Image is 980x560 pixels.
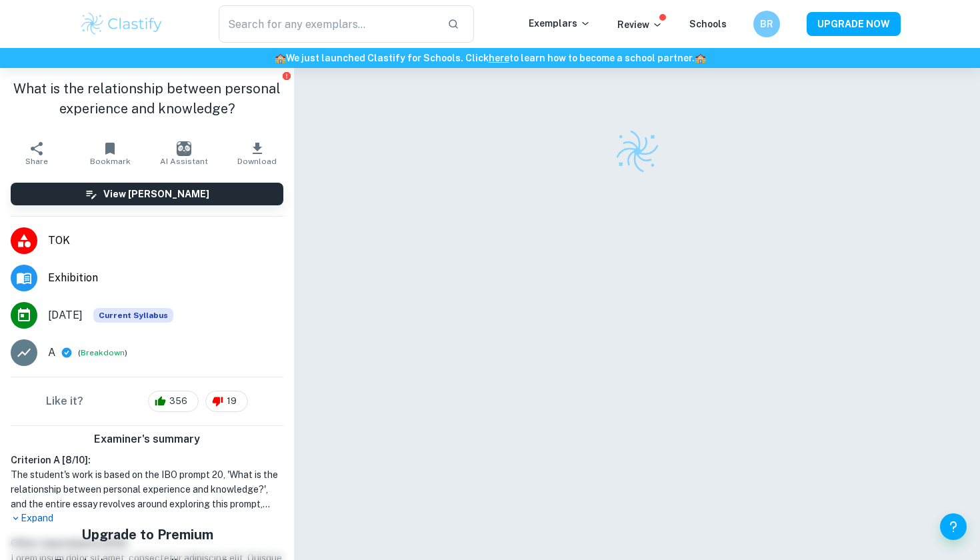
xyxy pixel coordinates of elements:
h1: The student's work is based on the IBO prompt 20, 'What is the relationship between personal expe... [11,467,283,511]
div: 356 [148,391,199,412]
p: Exemplars [529,16,591,31]
h1: What is the relationship between personal experience and knowledge? [11,79,283,119]
button: Bookmark [73,135,147,172]
span: 🏫 [695,53,706,63]
span: 356 [162,395,195,408]
h6: Like it? [46,393,83,409]
button: Breakdown [81,347,125,359]
a: here [489,53,509,63]
p: Review [617,17,663,32]
p: A [48,345,55,361]
h6: View [PERSON_NAME] [103,187,209,201]
a: Schools [689,19,727,29]
img: AI Assistant [177,141,191,156]
button: BR [753,11,780,37]
span: TOK [48,233,283,249]
h6: BR [759,17,775,31]
span: Exhibition [48,270,283,286]
button: Download [221,135,294,172]
span: Bookmark [90,157,131,166]
button: AI Assistant [147,135,221,172]
span: Download [237,157,277,166]
img: Clastify logo [79,11,164,37]
button: Help and Feedback [940,513,967,540]
div: This exemplar is based on the current syllabus. Feel free to refer to it for inspiration/ideas wh... [93,308,173,323]
input: Search for any exemplars... [219,5,437,43]
button: View [PERSON_NAME] [11,183,283,205]
span: 19 [219,395,244,408]
span: Current Syllabus [93,308,173,323]
h6: We just launched Clastify for Schools. Click to learn how to become a school partner. [3,51,977,65]
p: Expand [11,511,283,525]
span: 🏫 [275,53,286,63]
button: UPGRADE NOW [807,12,901,36]
h6: Criterion A [ 8 / 10 ]: [11,453,283,467]
h6: Examiner's summary [5,431,289,447]
span: [DATE] [48,307,83,323]
span: AI Assistant [160,157,208,166]
h5: Upgrade to Premium [55,525,240,545]
span: ( ) [78,347,127,359]
div: 19 [205,391,248,412]
img: Clastify logo [614,128,661,175]
button: Report issue [281,71,291,81]
span: Share [25,157,48,166]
